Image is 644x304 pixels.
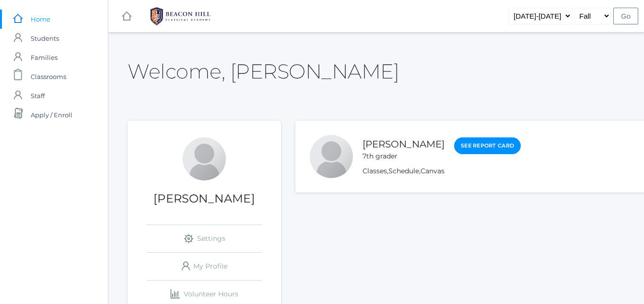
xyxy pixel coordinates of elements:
span: Staff [31,86,45,105]
h1: [PERSON_NAME] [128,192,281,205]
a: Settings [147,225,262,252]
a: [PERSON_NAME] [363,138,445,150]
span: Apply / Enroll [31,105,72,124]
h2: Welcome, [PERSON_NAME] [128,60,399,82]
span: Families [31,48,58,67]
div: 7th grader [363,151,445,161]
span: Home [31,10,50,29]
a: Classes [363,167,387,175]
div: Brenda Emmett [183,137,226,180]
div: Berke Emmett [310,135,353,178]
span: Students [31,29,59,48]
a: Schedule [388,167,419,175]
img: BHCALogos-05-308ed15e86a5a0abce9b8dd61676a3503ac9727e845dece92d48e8588c001991.png [144,4,216,28]
a: See Report Card [454,137,521,154]
input: Go [613,8,638,24]
span: Classrooms [31,67,66,86]
div: , , [363,166,521,176]
a: My Profile [147,253,262,280]
a: Canvas [421,167,445,175]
